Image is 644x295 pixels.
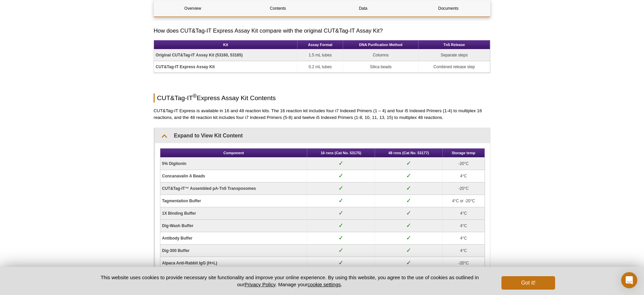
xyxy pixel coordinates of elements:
[443,257,485,269] td: -20°C
[406,210,411,216] span: ✓
[343,49,419,61] td: Columns
[406,185,411,192] span: ✓
[162,174,205,178] strong: Concanavalin A Beads
[338,185,343,192] span: ✓
[307,149,375,158] th: 16 rxns (Cat No. 53175)
[419,49,490,61] td: Separate steps
[162,236,193,241] strong: Antibody Buffer
[156,53,243,57] strong: Original CUT&Tag-IT Assay Kit (53160, 53165)
[343,61,419,73] td: Silica beads
[406,172,411,179] span: ✓
[443,182,485,195] td: -20°C
[245,282,275,287] a: Privacy Policy
[443,207,485,220] td: 4°C
[193,93,197,99] sup: ®
[443,245,485,257] td: 4°C
[338,172,343,179] span: ✓
[154,27,490,35] h3: How does CUT&Tag-IT Express Assay Kit compare with the original CUT&Tag-IT Assay Kit?
[338,247,343,254] span: ✓
[338,222,343,229] span: ✓
[443,170,485,182] td: 4°C
[406,197,411,204] span: ✓
[419,40,490,49] th: Tn5 Release
[443,220,485,232] td: 4°C
[162,161,186,166] strong: 5% Digitonin
[443,232,485,245] td: 4°C
[298,61,343,73] td: 0.2 mL tubes
[443,195,485,207] td: 4°C or -20°C
[338,197,343,204] span: ✓
[410,0,487,16] a: Documents
[154,108,490,121] p: CUT&Tag-IT Express is available in 16 and 48 reaction kits. The 16 reaction kit includes four i7 ...
[406,222,411,229] span: ✓
[324,0,402,16] a: Data
[155,128,490,143] summary: Expand to View Kit Content
[406,235,411,241] span: ✓
[406,247,411,254] span: ✓
[298,40,343,49] th: Assay Format
[162,261,217,265] strong: Alpaca Anti-Rabbit IgG (H+L)
[162,199,201,203] strong: Tagmentation Buffer
[419,61,490,73] td: Combined release step
[501,276,555,290] button: Got it!
[443,149,485,158] th: Storage temp
[308,282,341,287] button: cookie settings
[162,223,194,228] strong: Dig-Wash Buffer
[154,93,490,102] h2: CUT&Tag-IT Express Assay Kit Contents
[162,211,196,216] strong: 1X Binding Buffer
[338,210,343,216] span: ✓
[621,272,637,288] div: Open Intercom Messenger
[338,259,343,266] span: ✓
[343,40,419,49] th: DNA Purification Method
[160,149,307,158] th: Component
[375,149,443,158] th: 48 rxns (Cat No. 53177)
[154,0,231,16] a: Overview
[298,49,343,61] td: 1.5 mL tubes
[162,186,256,191] strong: CUT&Tag-IT™ Assembled pA-Tn5 Transposomes
[239,0,317,16] a: Contents
[89,274,490,288] p: This website uses cookies to provide necessary site functionality and improve your online experie...
[338,160,343,167] span: ✓
[156,65,215,69] strong: CUT&Tag-IT Express Assay Kit
[338,235,343,241] span: ✓
[443,158,485,170] td: -20°C
[162,248,190,253] strong: Dig-300 Buffer
[406,259,411,266] span: ✓
[154,40,298,49] th: Kit
[406,160,411,167] span: ✓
